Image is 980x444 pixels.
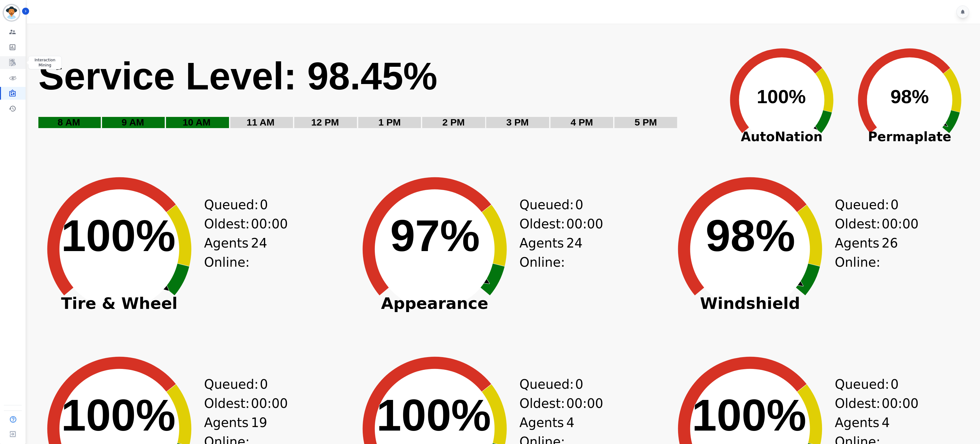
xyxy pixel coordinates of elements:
text: 8 AM [58,117,80,127]
text: 1 PM [378,117,401,127]
div: Queued: [519,195,567,214]
text: 98% [706,211,795,261]
div: Oldest: [204,214,252,233]
text: 3 PM [506,117,529,127]
div: Oldest: [204,394,252,413]
text: Service Level: 98.45% [38,55,438,97]
text: 100% [692,390,806,440]
span: Appearance [347,300,523,307]
span: 00:00 [566,214,603,233]
div: Queued: [835,195,883,214]
text: 100% [61,390,176,440]
span: 0 [890,375,898,394]
img: Bordered avatar [4,5,19,20]
text: 100% [757,86,806,107]
div: Queued: [204,375,252,394]
span: 0 [575,195,583,214]
text: 98% [890,86,929,107]
div: Oldest: [519,214,567,233]
span: Windshield [662,300,838,307]
span: 24 [566,233,582,272]
div: Queued: [835,375,883,394]
span: 00:00 [251,214,288,233]
text: 4 PM [571,117,593,127]
div: Agents Online: [835,233,889,272]
span: 26 [881,233,898,272]
text: 100% [376,390,491,440]
div: Agents Online: [519,233,574,272]
span: 0 [890,195,898,214]
span: Permaplate [846,127,974,146]
div: Queued: [204,195,252,214]
text: 9 AM [122,117,144,127]
div: Oldest: [519,394,567,413]
text: 5 PM [635,117,657,127]
span: 0 [260,195,268,214]
span: 0 [260,375,268,394]
div: Oldest: [835,214,883,233]
span: 00:00 [882,394,919,413]
span: 00:00 [251,394,288,413]
text: 11 AM [247,117,274,127]
text: 12 PM [311,117,339,127]
text: 10 AM [183,117,210,127]
svg: Service Level: 0% [38,53,714,138]
text: 2 PM [442,117,465,127]
span: 0 [575,375,583,394]
span: Tire & Wheel [31,300,207,307]
span: 00:00 [882,214,919,233]
div: Agents Online: [204,233,258,272]
span: 00:00 [566,394,603,413]
span: 24 [251,233,267,272]
text: 100% [61,211,176,261]
text: 97% [390,211,480,261]
span: AutoNation [718,127,846,146]
div: Oldest: [835,394,883,413]
div: Queued: [519,375,567,394]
